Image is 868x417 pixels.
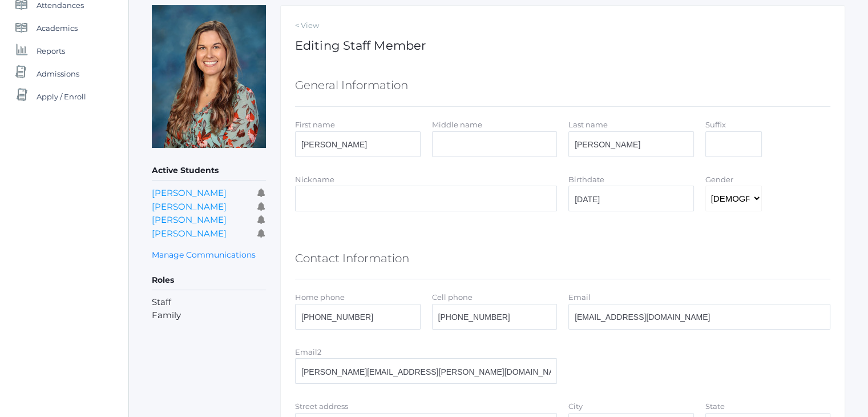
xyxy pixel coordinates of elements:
a: [PERSON_NAME] [152,214,227,225]
a: Manage Communications [152,248,256,262]
label: First name [295,120,335,129]
label: Gender [705,175,733,184]
i: Receives communications for this student [257,202,266,211]
label: Nickname [295,175,334,184]
label: Birthdate [568,175,604,184]
h1: Editing Staff Member [295,39,830,52]
label: Middle name [432,120,482,129]
label: State [705,402,725,411]
img: Lindsey Carpenter [152,5,266,148]
a: < View [295,20,830,31]
h5: Roles [152,271,266,290]
span: Reports [37,39,65,62]
a: [PERSON_NAME] [152,228,227,239]
label: Cell phone [432,292,473,302]
label: Suffix [705,120,726,129]
li: Staff [152,296,266,309]
h5: Active Students [152,161,266,181]
span: Admissions [37,62,79,85]
h5: Contact Information [295,248,409,268]
a: [PERSON_NAME] [152,201,227,212]
i: Receives communications for this student [257,215,266,224]
a: [PERSON_NAME] [152,187,227,198]
label: Last name [568,120,608,129]
label: Home phone [295,292,345,302]
i: Receives communications for this student [257,189,266,197]
span: Apply / Enroll [37,85,86,108]
li: Family [152,309,266,322]
label: City [568,402,583,411]
i: Receives communications for this student [257,229,266,238]
h5: General Information [295,75,408,95]
label: Street address [295,402,348,411]
label: Email2 [295,347,321,356]
span: Academics [37,17,78,39]
label: Email [568,292,591,302]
